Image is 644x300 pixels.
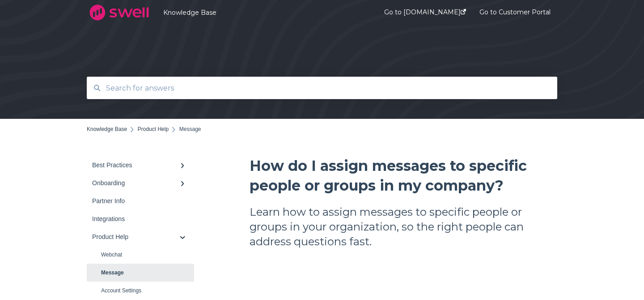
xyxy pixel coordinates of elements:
[87,246,194,264] a: Webchat
[92,179,180,187] div: Onboarding
[92,233,180,240] div: Product Help
[101,78,544,98] input: Search for answers
[87,174,194,192] a: Onboarding
[87,1,152,24] img: company logo
[87,228,194,246] a: Product Help
[250,204,557,249] h2: Learn how to assign messages to specific people or groups in your organization, so the right peop...
[92,161,180,169] div: Best Practices
[92,197,180,204] div: Partner Info
[92,215,180,222] div: Integrations
[87,192,194,210] a: Partner Info
[87,210,194,228] a: Integrations
[250,157,527,194] span: How do I assign messages to specific people or groups in my company?
[163,9,357,17] a: Knowledge Base
[87,126,127,132] a: Knowledge Base
[87,264,194,282] a: Message
[138,126,169,132] a: Product Help
[87,156,194,174] a: Best Practices
[87,282,194,300] a: Account Settings
[179,126,201,132] span: Message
